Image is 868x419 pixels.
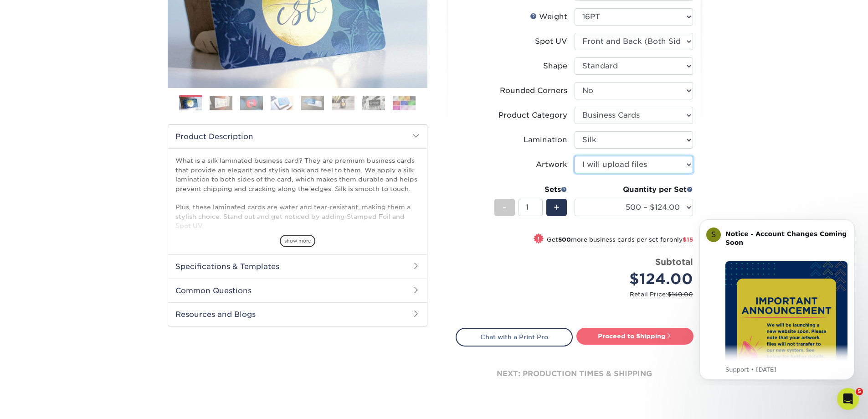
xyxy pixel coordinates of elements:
div: Shape [543,61,567,72]
div: next: production times & shipping [456,347,693,401]
span: show more [280,235,315,247]
img: Business Cards 06 [332,96,354,110]
h2: Specifications & Templates [168,254,427,278]
div: Rounded Corners [500,85,567,96]
iframe: Intercom live chat [837,388,859,410]
strong: Subtotal [655,257,693,267]
a: Chat with a Print Pro [456,328,573,346]
img: Business Cards 02 [210,96,232,110]
strong: 500 [558,236,571,243]
img: Business Cards 04 [271,96,293,110]
span: $15 [683,236,693,243]
span: - [503,201,507,214]
span: 5 [856,388,863,395]
div: Spot UV [535,36,567,47]
span: + [554,201,560,214]
div: Artwork [536,159,567,170]
span: only [669,236,693,243]
h2: Resources and Blogs [168,302,427,326]
small: Retail Price: [463,290,693,299]
span: $140.00 [668,291,693,298]
div: Product Category [498,110,567,121]
span: ! [537,234,539,244]
img: Business Cards 08 [393,96,416,110]
img: Business Cards 05 [301,96,324,110]
iframe: Intercom notifications message [686,211,868,385]
p: What is a silk laminated business card? They are premium business cards that provide an elegant a... [175,156,420,305]
small: Get more business cards per set for [547,236,693,245]
h2: Product Description [168,125,427,148]
a: Proceed to Shipping [576,328,693,344]
img: Business Cards 07 [362,96,385,110]
div: Weight [530,11,567,22]
div: $124.00 [581,268,693,290]
img: Business Cards 01 [179,92,202,115]
img: Business Cards 03 [240,96,263,110]
div: Lamination [524,134,567,145]
div: Sets [494,184,567,195]
h2: Common Questions [168,279,427,302]
div: Quantity per Set [575,184,693,195]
